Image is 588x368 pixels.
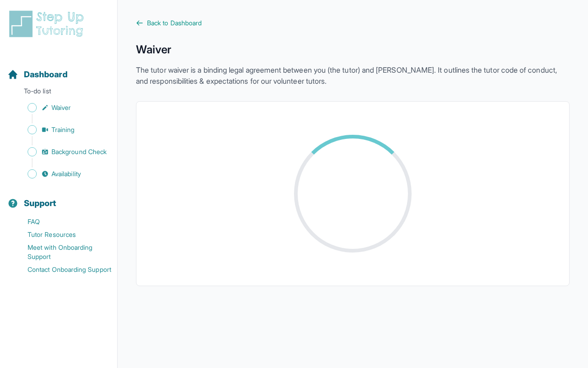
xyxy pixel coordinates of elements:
span: Support [24,197,57,210]
span: Waiver [51,103,71,112]
a: Availability [7,167,117,180]
span: Availability [51,169,81,178]
a: Meet with Onboarding Support [7,241,117,263]
a: Tutor Resources [7,228,117,241]
a: Contact Onboarding Support [7,263,117,276]
span: Back to Dashboard [147,18,202,28]
img: logo [7,9,89,39]
h1: Waiver [136,42,570,57]
button: Dashboard [4,53,113,85]
span: Dashboard [24,68,68,81]
button: Support [4,182,113,213]
a: Background Check [7,145,117,158]
span: Background Check [51,147,107,156]
p: To-do list [4,86,113,99]
a: FAQ [7,215,117,228]
a: Waiver [7,101,117,114]
p: The tutor waiver is a binding legal agreement between you (the tutor) and [PERSON_NAME]. It outli... [136,64,570,86]
a: Training [7,123,117,136]
a: Back to Dashboard [136,18,570,28]
span: Training [51,125,75,134]
a: Dashboard [7,68,68,81]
